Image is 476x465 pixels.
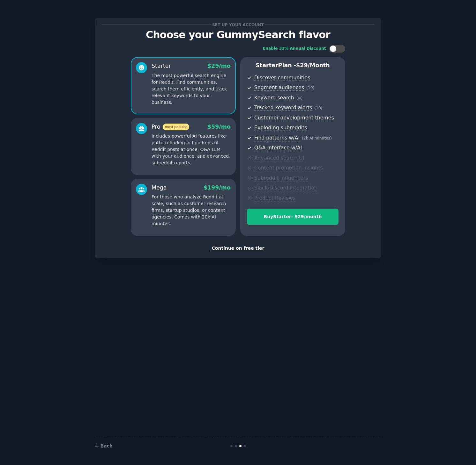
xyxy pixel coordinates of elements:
[247,61,338,69] p: Starter Plan -
[204,184,231,191] span: $ 199 /mo
[207,63,231,69] span: $ 29 /mo
[306,86,314,90] span: ( 10 )
[254,145,302,151] span: Q&A interface w/AI
[211,21,265,28] span: Set up your account
[152,123,189,131] div: Pro
[152,62,171,70] div: Starter
[296,96,303,100] span: ( ∞ )
[95,443,112,448] a: ← Back
[254,75,310,81] span: Discover communities
[263,46,326,52] div: Enable 33% Annual Discount
[254,165,323,171] span: Content promotion insights
[254,95,294,101] span: Keyword search
[302,136,332,140] span: ( 2k AI minutes )
[102,245,374,252] div: Continue on free tier
[254,115,334,121] span: Customer development themes
[254,125,307,131] span: Exploding subreddits
[247,213,338,220] div: Buy Starter - $ 29 /month
[152,194,231,227] p: For those who analyze Reddit at scale, such as customer research firms, startup studios, or conte...
[254,104,312,111] span: Tracked keyword alerts
[296,62,330,68] span: $ 29 /month
[102,29,374,40] p: Choose your GummySearch flavor
[254,135,300,141] span: Find patterns w/AI
[254,195,295,202] span: Product Reviews
[207,124,231,130] span: $ 59 /mo
[254,155,304,161] span: Advanced search UI
[254,84,304,91] span: Segment audiences
[152,133,231,166] p: Includes powerful AI features like pattern-finding in hundreds of Reddit posts at once, Q&A LLM w...
[247,209,338,225] button: BuyStarter- $29/month
[314,106,322,110] span: ( 10 )
[152,72,231,106] p: The most powerful search engine for Reddit. Find communities, search them efficiently, and track ...
[163,124,190,130] span: most popular
[152,184,167,192] div: Mega
[254,185,317,191] span: Slack/Discord integration
[254,175,308,182] span: Subreddit influencers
